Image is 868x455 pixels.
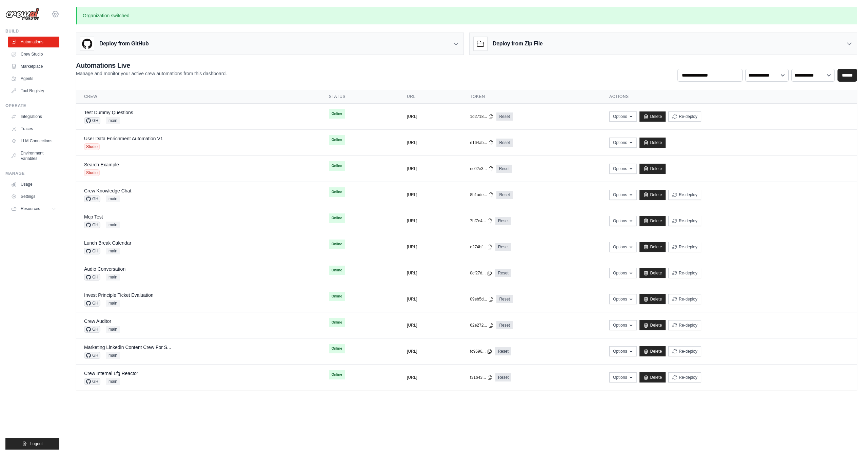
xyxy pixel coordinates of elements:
[106,300,120,307] span: main
[76,70,227,77] p: Manage and monitor your active crew automations from this dashboard.
[470,270,492,276] button: 0cf27d...
[106,352,120,359] span: main
[609,138,637,148] button: Options
[834,422,868,455] div: Chat Widget
[84,378,100,385] span: GH
[84,345,171,350] a: Marketing Linkedin Content Crew For S...
[329,370,345,379] span: Online
[106,117,120,124] span: main
[470,218,493,224] button: 7bf7e4...
[106,274,120,281] span: main
[470,375,493,380] button: f31b43...
[495,373,511,381] a: Reset
[639,164,666,174] a: Delete
[668,346,701,356] button: Re-deploy
[8,85,59,96] a: Tool Registry
[8,73,59,84] a: Agents
[496,321,512,329] a: Reset
[609,294,637,304] button: Options
[668,216,701,226] button: Re-deploy
[668,190,701,200] button: Re-deploy
[321,90,399,104] th: Status
[639,294,666,304] a: Delete
[470,140,494,145] button: e164ab...
[8,37,59,47] a: Automations
[329,213,345,223] span: Online
[470,349,492,354] button: fc9596...
[76,90,321,104] th: Crew
[8,179,59,190] a: Usage
[5,103,59,108] div: Operate
[470,296,494,302] button: 09eb5d...
[5,28,59,34] div: Build
[639,190,666,200] a: Delete
[5,438,59,450] button: Logout
[609,268,637,278] button: Options
[84,195,100,202] span: GH
[84,136,163,141] a: User Data Enrichment Automation V1
[329,240,345,249] span: Online
[329,318,345,327] span: Online
[496,295,512,303] a: Reset
[329,161,345,171] span: Online
[80,37,94,50] img: GitHub Logo
[639,111,666,122] a: Delete
[470,166,493,171] button: ec02e3...
[84,352,100,359] span: GH
[668,111,701,122] button: Re-deploy
[495,347,511,355] a: Reset
[609,320,637,330] button: Options
[84,143,100,150] span: Studio
[329,135,345,145] span: Online
[21,206,40,211] span: Resources
[495,217,511,225] a: Reset
[601,90,857,104] th: Actions
[84,274,100,281] span: GH
[496,191,512,199] a: Reset
[639,346,666,356] a: Delete
[5,8,39,21] img: Logo
[609,111,637,122] button: Options
[639,372,666,382] a: Delete
[84,188,131,193] a: Crew Knowledge Chat
[609,190,637,200] button: Options
[668,268,701,278] button: Re-deploy
[496,139,512,147] a: Reset
[84,371,138,376] a: Crew Internal Lfg Reactor
[609,372,637,382] button: Options
[84,300,100,307] span: GH
[84,326,100,333] span: GH
[99,40,149,48] h3: Deploy from GitHub
[84,117,100,124] span: GH
[496,165,512,173] a: Reset
[495,269,511,277] a: Reset
[106,248,120,254] span: main
[30,441,43,447] span: Logout
[329,109,345,119] span: Online
[668,242,701,252] button: Re-deploy
[84,266,125,272] a: Audio Conversation
[84,248,100,254] span: GH
[84,222,100,228] span: GH
[84,110,133,115] a: Test Dummy Questions
[84,292,154,298] a: Invest Principle Ticket Evaluation
[639,320,666,330] a: Delete
[106,378,120,385] span: main
[8,111,59,122] a: Integrations
[76,7,857,24] p: Organization switched
[668,372,701,382] button: Re-deploy
[8,136,59,146] a: LLM Connections
[668,294,701,304] button: Re-deploy
[329,266,345,275] span: Online
[84,240,131,246] a: Lunch Break Calendar
[470,323,494,328] button: 62e272...
[639,268,666,278] a: Delete
[8,123,59,134] a: Traces
[609,242,637,252] button: Options
[8,148,59,164] a: Environment Variables
[5,171,59,176] div: Manage
[329,292,345,301] span: Online
[399,90,462,104] th: URL
[329,187,345,197] span: Online
[462,90,601,104] th: Token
